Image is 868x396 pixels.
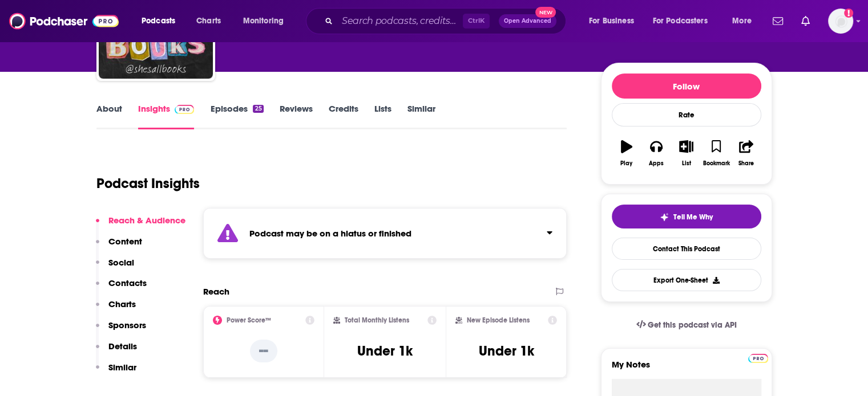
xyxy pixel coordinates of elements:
a: Episodes25 [210,103,263,129]
h2: New Episode Listens [467,316,530,324]
img: Podchaser Pro [748,354,768,363]
img: Podchaser Pro [175,105,195,114]
a: Get this podcast via API [627,311,746,339]
input: Search podcasts, credits, & more... [337,12,463,30]
button: open menu [645,12,724,30]
button: Reach & Audience [96,215,185,236]
button: Show profile menu [828,9,853,34]
h3: Under 1k [479,342,534,360]
a: Pro website [748,352,768,363]
a: Lists [374,103,391,129]
p: Similar [108,362,136,373]
button: Similar [96,362,136,383]
button: List [671,133,701,174]
p: Reach & Audience [108,215,185,226]
span: Tell Me Why [673,213,713,222]
span: Logged in as madeleinelbrownkensington [828,9,853,34]
h1: Podcast Insights [96,175,200,192]
span: For Podcasters [653,13,708,29]
a: Credits [329,103,358,129]
button: Content [96,236,142,257]
button: Sponsors [96,320,146,341]
div: Rate [612,103,761,126]
h2: Total Monthly Listens [345,316,409,324]
button: Follow [612,74,761,99]
p: Content [108,236,142,247]
p: Sponsors [108,320,146,330]
a: Show notifications dropdown [768,11,788,31]
div: Share [738,160,754,167]
h2: Power Score™ [227,316,271,324]
p: -- [250,340,277,362]
a: Contact This Podcast [612,238,761,260]
button: Social [96,257,134,278]
span: Ctrl K [463,14,490,28]
img: User Profile [828,9,853,34]
button: tell me why sparkleTell Me Why [612,205,761,228]
div: Play [620,160,632,167]
button: Apps [641,133,671,174]
p: Social [108,257,134,268]
img: tell me why sparkle [660,213,669,222]
p: Contacts [108,277,147,288]
h2: Reach [203,286,229,297]
button: Share [731,133,761,174]
a: InsightsPodchaser Pro [138,103,195,129]
button: Details [96,341,137,362]
div: 25 [253,105,263,113]
strong: Podcast may be on a hiatus or finished [249,228,411,239]
span: Podcasts [142,13,175,29]
a: Charts [189,12,228,30]
button: Bookmark [701,133,731,174]
a: Show notifications dropdown [797,11,814,31]
button: open menu [235,12,298,30]
h3: Under 1k [357,342,413,360]
svg: Add a profile image [844,9,853,18]
a: About [96,103,122,129]
div: Search podcasts, credits, & more... [317,8,577,34]
button: Play [612,133,641,174]
button: Contacts [96,277,147,299]
button: open menu [134,12,190,30]
label: My Notes [612,359,761,379]
div: List [682,160,691,167]
p: Details [108,341,137,352]
button: Export One-Sheet [612,269,761,291]
span: Charts [196,13,221,29]
button: Charts [96,299,136,320]
section: Click to expand status details [203,208,567,259]
span: Get this podcast via API [648,320,736,330]
a: Reviews [280,103,313,129]
span: Monitoring [243,13,284,29]
div: Bookmark [703,160,729,167]
p: Charts [108,299,136,309]
a: Similar [407,103,435,129]
span: More [732,13,752,29]
button: open menu [581,12,648,30]
button: open menu [724,12,766,30]
div: Apps [649,160,664,167]
span: Open Advanced [504,18,551,24]
button: Open AdvancedNew [499,14,556,28]
span: For Business [589,13,634,29]
img: Podchaser - Follow, Share and Rate Podcasts [9,10,119,32]
span: New [535,7,556,18]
